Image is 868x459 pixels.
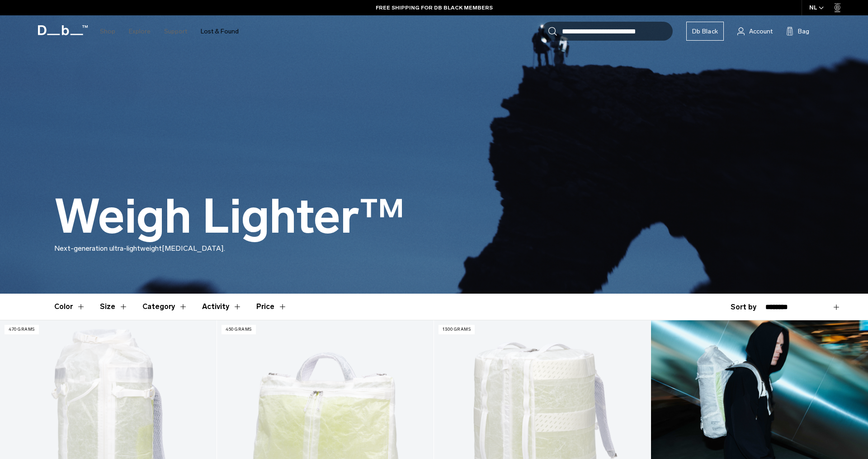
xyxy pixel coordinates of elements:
span: Next-generation ultra-lightweight [54,244,162,253]
p: 470 grams [5,325,39,334]
a: Db Black [686,22,724,41]
p: 1300 grams [439,325,475,334]
a: Shop [100,15,115,47]
button: Bag [786,26,809,37]
button: Toggle Price [256,294,287,320]
a: FREE SHIPPING FOR DB BLACK MEMBERS [376,4,493,12]
a: Explore [129,15,151,47]
a: Account [737,26,773,37]
a: Lost & Found [201,15,239,47]
button: Toggle Filter [202,294,242,320]
nav: Main Navigation [93,15,245,47]
button: Toggle Filter [100,294,128,320]
a: Support [164,15,187,47]
span: Bag [798,27,809,36]
p: 450 grams [222,325,256,334]
span: [MEDICAL_DATA]. [162,244,225,253]
button: Toggle Filter [142,294,188,320]
button: Toggle Filter [54,294,85,320]
span: Account [749,27,773,36]
h1: Weigh Lighter™ [54,191,405,243]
